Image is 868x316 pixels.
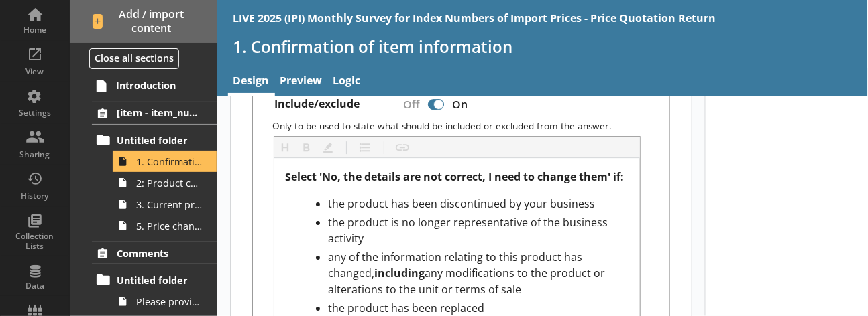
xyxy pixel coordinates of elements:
p: Only to be used to state what should be included or excluded from the answer. [272,119,659,132]
span: 1. Confirmation of item information [136,155,203,168]
div: Sharing [11,149,58,160]
div: Home [11,25,58,35]
span: Introduction [116,79,203,92]
span: Comments [117,247,203,260]
span: 5. Price change comments [136,220,203,232]
li: CommentsUntitled folderPlease provide any further details that will help us to understand your bu... [70,242,217,312]
li: [item - item_number] [item - item_specification_1]Untitled folder1. Confirmation of item informat... [70,102,217,236]
a: 3. Current price of item [113,193,217,215]
div: Data [11,281,58,291]
span: the product has been discontinued by your business [328,196,595,211]
div: On [447,92,478,116]
span: [item - item_number] [item - item_specification_1] [117,106,203,119]
label: Include/exclude [274,97,360,111]
span: any modifications to the product or alterations to the unit or terms of sale [328,266,608,297]
span: 2: Product changes [136,177,203,189]
span: including [374,266,425,281]
span: Untitled folder [117,134,203,147]
span: 3. Current price of item [136,198,203,211]
a: Comments [92,242,217,264]
span: the product has been replaced [328,301,484,315]
div: LIVE 2025 (IPI) Monthly Survey for Index Numbers of Import Prices - Price Quotation Return [233,11,716,25]
span: Untitled folder [117,274,203,287]
a: Introduction [91,75,217,96]
span: Select 'No, the details are not correct, I need to change them' if: [285,169,624,184]
div: Settings [11,108,58,118]
div: View [11,66,58,77]
span: Add / import content [93,7,195,35]
span: the product is no longer representative of the business activity [328,215,610,246]
a: Design [228,68,275,96]
div: History [11,191,58,202]
a: Please provide any further details that will help us to understand your business and tell an indu... [113,291,217,312]
li: Untitled folder1. Confirmation of item information2: Product changes3. Current price of item5. Pr... [98,129,217,236]
a: Logic [328,68,366,96]
span: Please provide any further details that will help us to understand your business and tell an indu... [136,295,203,308]
h1: 1. Confirmation of item information [233,36,853,57]
a: 5. Price change comments [113,215,217,236]
a: Untitled folder [92,129,217,151]
a: [item - item_number] [item - item_specification_1] [92,102,217,125]
a: 1. Confirmation of item information [113,151,217,172]
div: Collection Lists [11,231,58,252]
a: Untitled folder [92,269,217,291]
a: Preview [275,68,328,96]
button: Close all sections [89,48,179,69]
a: 2: Product changes [113,172,217,193]
div: Off [392,92,425,116]
span: any of the information relating to this product has changed, [328,250,585,281]
li: Untitled folderPlease provide any further details that will help us to understand your business a... [98,269,217,312]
